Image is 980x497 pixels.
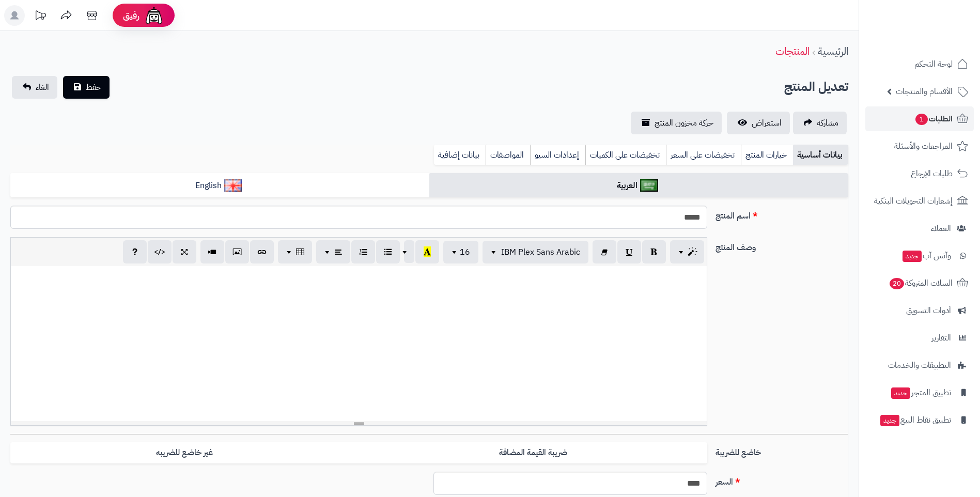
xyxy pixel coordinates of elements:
label: ضريبة القيمة المضافة [359,442,707,463]
span: وآتس آب [901,248,951,263]
a: تخفيضات على الكميات [585,145,666,165]
a: بيانات إضافية [434,145,486,165]
a: بيانات أساسية [793,145,848,165]
a: المراجعات والأسئلة [865,134,974,159]
img: ai-face.png [144,5,164,26]
label: خاضع للضريبة [711,442,852,459]
a: إعدادات السيو [530,145,585,165]
span: جديد [891,387,910,399]
a: تحديثات المنصة [27,5,53,28]
span: 20 [889,277,905,290]
a: خيارات المنتج [741,145,793,165]
span: طلبات الإرجاع [911,166,953,181]
span: جديد [903,251,922,262]
a: العربية [429,173,848,198]
a: المنتجات [775,43,810,59]
span: التقارير [931,331,951,345]
a: الغاء [12,76,57,99]
a: English [10,173,429,198]
a: تطبيق نقاط البيعجديد [865,408,974,432]
span: الغاء [36,81,49,94]
span: أدوات التسويق [906,303,951,318]
a: العملاء [865,216,974,241]
a: وآتس آبجديد [865,243,974,268]
span: رفيق [123,9,139,22]
span: مشاركه [817,117,838,129]
span: لوحة التحكم [914,57,953,71]
a: لوحة التحكم [865,52,974,76]
button: 16 [443,241,478,263]
a: استعراض [727,112,790,134]
span: المراجعات والأسئلة [894,139,953,153]
a: مشاركه [793,112,847,134]
span: استعراض [752,117,782,129]
img: العربية [640,179,658,192]
a: التطبيقات والخدمات [865,353,974,378]
span: إشعارات التحويلات البنكية [874,194,953,208]
label: السعر [711,472,852,488]
span: الأقسام والمنتجات [896,84,953,99]
a: الطلبات1 [865,106,974,131]
a: طلبات الإرجاع [865,161,974,186]
span: تطبيق المتجر [890,385,951,400]
button: حفظ [63,76,110,99]
button: IBM Plex Sans Arabic [483,241,588,263]
a: المواصفات [486,145,530,165]
a: السلات المتروكة20 [865,271,974,296]
a: الرئيسية [818,43,848,59]
label: وصف المنتج [711,237,852,254]
a: تطبيق المتجرجديد [865,380,974,405]
span: حفظ [86,81,101,94]
label: اسم المنتج [711,206,852,222]
span: السلات المتروكة [889,276,953,290]
a: حركة مخزون المنتج [631,112,722,134]
h2: تعديل المنتج [784,76,848,98]
span: 1 [915,113,928,126]
span: IBM Plex Sans Arabic [501,246,580,258]
label: غير خاضع للضريبه [10,442,359,463]
span: 16 [460,246,470,258]
span: جديد [880,415,899,426]
span: التطبيقات والخدمات [888,358,951,372]
a: التقارير [865,325,974,350]
img: logo-2.png [910,8,970,29]
span: تطبيق نقاط البيع [879,413,951,427]
a: إشعارات التحويلات البنكية [865,189,974,213]
span: العملاء [931,221,951,236]
img: English [224,179,242,192]
a: أدوات التسويق [865,298,974,323]
a: تخفيضات على السعر [666,145,741,165]
span: حركة مخزون المنتج [655,117,713,129]
span: الطلبات [914,112,953,126]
